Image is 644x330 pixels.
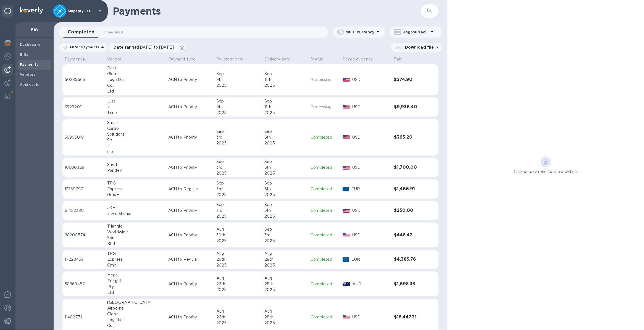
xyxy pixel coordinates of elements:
[114,44,177,50] p: Date range :
[107,272,164,278] div: Mega
[264,83,306,88] div: 2025
[216,98,260,104] div: Sep
[264,308,306,314] div: Aug
[394,104,425,110] h3: $9,936.40
[343,282,350,286] img: AUD
[343,233,350,237] img: USD
[216,186,260,192] div: 3rd
[264,251,306,257] div: Aug
[20,72,36,76] b: Vendors
[216,257,260,262] div: 26th
[216,202,260,208] div: Sep
[65,208,103,213] p: 61452380
[394,281,425,287] h3: $1,698.33
[264,104,306,110] div: 11th
[107,126,164,131] div: Cargo
[65,314,103,320] p: 11402771
[394,186,425,192] h3: $1,466.91
[352,208,390,213] p: USD
[343,135,350,139] img: USD
[68,9,95,13] p: Shipspry LLC
[168,56,203,62] span: Payment type
[20,82,39,86] b: Approvals
[168,186,212,192] p: ACH to Regular
[264,314,306,320] div: 28th
[216,208,260,213] div: 3rd
[394,56,403,62] p: Paid
[216,77,260,83] div: 9th
[352,104,390,110] p: USD
[65,186,103,192] p: 13369797
[107,211,164,217] div: International
[264,98,306,104] div: Sep
[107,77,164,83] div: Logistics
[107,143,164,149] div: z
[107,162,164,168] div: Shruti
[107,137,164,143] div: Sp
[107,317,164,323] div: Logistics
[264,134,306,140] div: 5th
[216,165,260,170] div: 3rd
[264,140,306,146] div: 2025
[65,257,103,262] p: 17228433
[107,104,164,110] div: In
[216,56,244,62] p: Payment date
[68,45,99,49] p: Filter Payments
[216,83,260,88] div: 2025
[216,192,260,198] div: 2025
[264,159,306,165] div: Sep
[264,71,306,77] div: Sep
[65,134,103,140] p: 36903018
[264,170,306,176] div: 2025
[168,104,212,110] p: ACH to Priority
[168,314,212,320] p: ACH to Priority
[2,6,13,17] div: Unpin categories
[311,232,338,238] p: Completed
[311,314,338,320] p: Completed
[107,192,164,198] div: GmbH
[65,77,103,83] p: 50285665
[107,65,164,71] div: Best
[343,78,350,82] img: USD
[216,262,260,268] div: 2025
[107,262,164,268] div: GmbH
[264,287,306,293] div: 2025
[4,53,11,60] img: Foreign exchange
[264,56,298,62] span: Delivery date
[107,110,164,116] div: Time
[107,98,164,104] div: Just
[311,56,330,62] span: Status
[216,238,260,244] div: 2025
[168,257,212,262] p: ACH to Regular
[264,320,306,326] div: 2025
[138,45,174,49] span: [DATE] to [DATE]
[514,169,577,175] p: Click on payment to show details
[216,56,251,62] span: Payment date
[216,170,260,176] div: 2025
[353,281,390,287] p: AUD
[107,229,164,235] div: Worldwide
[403,44,434,50] p: Download file
[168,134,212,140] p: ACH to Priority
[20,27,49,32] p: Pay
[107,305,164,311] div: Airborne
[352,165,390,170] p: USD
[20,7,43,14] img: Logo
[109,43,186,52] div: Date range:[DATE] to [DATE]
[264,192,306,198] div: 2025
[343,105,350,109] img: USD
[107,235,164,241] div: Sdn
[107,120,164,126] div: Smart
[216,232,260,238] div: 30th
[264,165,306,170] div: 5th
[343,166,350,170] img: USD
[168,232,212,238] p: ACH to Priority
[216,320,260,326] div: 2025
[65,104,103,110] p: 39292011
[107,149,164,155] div: o.o.
[168,165,212,170] p: ACH to Priority
[113,5,421,17] h1: Payments
[107,71,164,77] div: Global
[394,77,425,82] h3: $274.90
[311,104,338,110] p: Processing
